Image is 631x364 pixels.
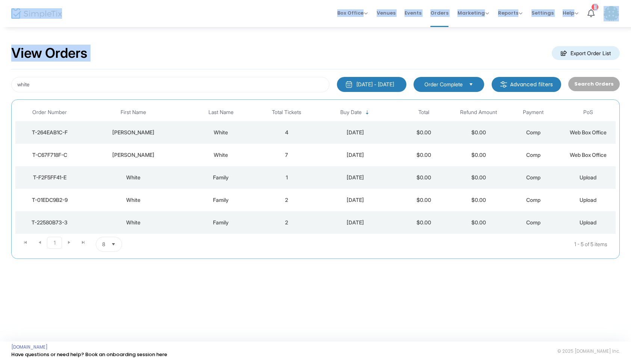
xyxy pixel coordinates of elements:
td: 2 [259,189,314,211]
div: White [86,219,181,226]
div: 9/3/2025 [316,219,394,226]
img: filter [500,81,507,88]
span: Upload [580,197,596,203]
span: Upload [580,219,596,226]
img: monthly [345,81,353,88]
a: [DOMAIN_NAME] [11,344,48,350]
div: Family [184,174,257,181]
m-button: Export Order List [552,46,620,60]
span: Box Office [337,9,368,17]
span: PoS [583,109,593,116]
span: Help [563,9,578,17]
span: Venues [377,3,396,23]
div: 9/10/2025 [316,196,394,204]
td: $0.00 [451,166,506,189]
span: Page 1 [47,237,62,249]
th: Total Tickets [259,104,314,121]
td: 1 [259,166,314,189]
td: $0.00 [451,189,506,211]
span: Order Number [32,109,67,116]
th: Refund Amount [451,104,506,121]
div: T-C67F718F-C [17,151,82,159]
input: Search by name, email, phone, order number, ip address, or last 4 digits of card [11,77,329,92]
td: $0.00 [451,144,506,166]
div: White [86,196,181,204]
span: Comp [526,129,540,135]
span: Buy Date [340,109,362,116]
span: Comp [526,174,540,180]
td: $0.00 [396,121,451,144]
div: Data table [15,104,616,234]
div: 9/11/2025 [316,129,394,136]
div: Robert [86,129,181,136]
div: 1 [592,4,598,11]
td: $0.00 [396,211,451,234]
span: Web Box Office [570,129,607,135]
th: Total [396,104,451,121]
span: First Name [121,109,146,116]
span: Comp [526,152,540,158]
button: Select [466,80,476,89]
span: Comp [526,197,540,203]
span: 8 [102,241,105,248]
td: $0.00 [396,144,451,166]
span: Settings [531,3,554,23]
m-button: Advanced filters [492,77,561,92]
td: 4 [259,121,314,144]
span: Payment [523,109,543,116]
span: Orders [430,3,448,23]
div: White [184,129,257,136]
span: Upload [580,174,596,180]
div: Family [184,196,257,204]
span: Last Name [208,109,234,116]
div: T-22580B73-3 [17,219,82,226]
div: T-264EAB1C-F [17,129,82,136]
span: Order Complete [424,81,463,88]
a: Have questions or need help? Book an onboarding session here [11,351,167,358]
td: $0.00 [396,189,451,211]
button: Select [108,237,119,251]
span: Reports [498,9,522,17]
div: Robert [86,151,181,159]
span: Events [405,3,421,23]
div: T-01EDC9B2-9 [17,196,82,204]
div: Family [184,219,257,226]
td: 2 [259,211,314,234]
td: $0.00 [451,121,506,144]
button: [DATE] - [DATE] [337,77,406,92]
span: Sortable [364,110,370,116]
td: 7 [259,144,314,166]
div: 9/11/2025 [316,151,394,159]
span: © 2025 [DOMAIN_NAME] Inc. [557,348,620,354]
span: Web Box Office [570,152,607,158]
div: [DATE] - [DATE] [356,81,394,88]
div: 9/10/2025 [316,174,394,181]
div: T-F2F5FF41-E [17,174,82,181]
div: White [184,151,257,159]
td: $0.00 [451,211,506,234]
h2: View Orders [11,45,88,62]
div: White [86,174,181,181]
span: Comp [526,219,540,226]
td: $0.00 [396,166,451,189]
kendo-pager-info: 1 - 5 of 5 items [197,237,607,252]
span: Marketing [457,9,489,17]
